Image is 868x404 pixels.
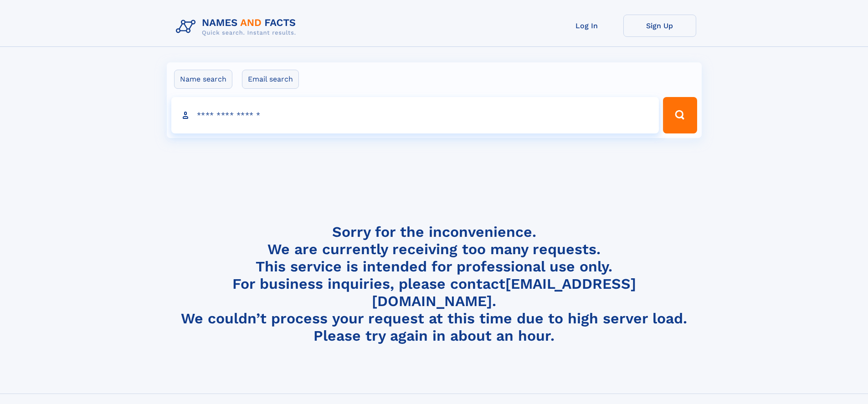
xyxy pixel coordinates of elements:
[372,275,636,310] a: [EMAIL_ADDRESS][DOMAIN_NAME]
[172,223,696,345] h4: Sorry for the inconvenience. We are currently receiving too many requests. This service is intend...
[242,70,299,89] label: Email search
[663,97,697,133] button: Search Button
[172,15,303,39] img: Logo Names and Facts
[171,97,659,133] input: search input
[550,15,623,37] a: Log In
[174,70,232,89] label: Name search
[623,15,696,37] a: Sign Up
